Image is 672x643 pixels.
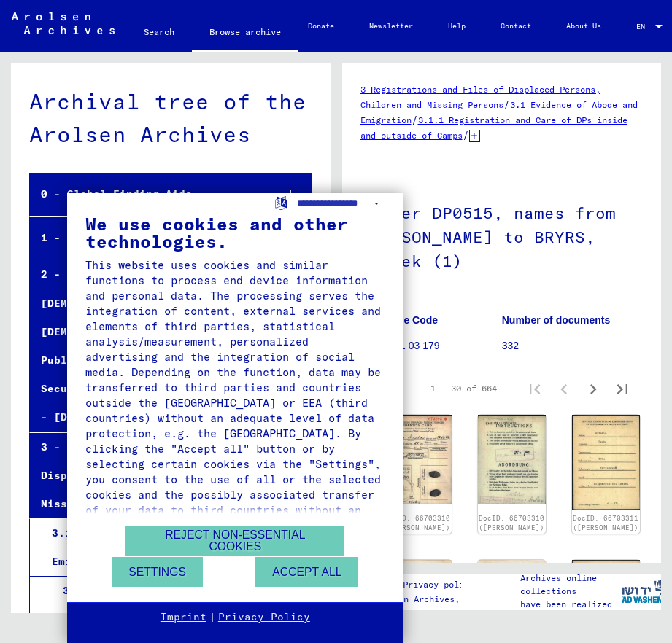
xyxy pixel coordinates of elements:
a: Imprint [161,610,206,625]
button: Settings [112,557,203,587]
div: This website uses cookies and similar functions to process end device information and personal da... [85,257,385,533]
a: Privacy Policy [218,610,310,625]
button: Reject non-essential cookies [125,526,344,556]
button: Accept all [255,557,358,587]
div: We use cookies and other technologies. [85,215,385,250]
